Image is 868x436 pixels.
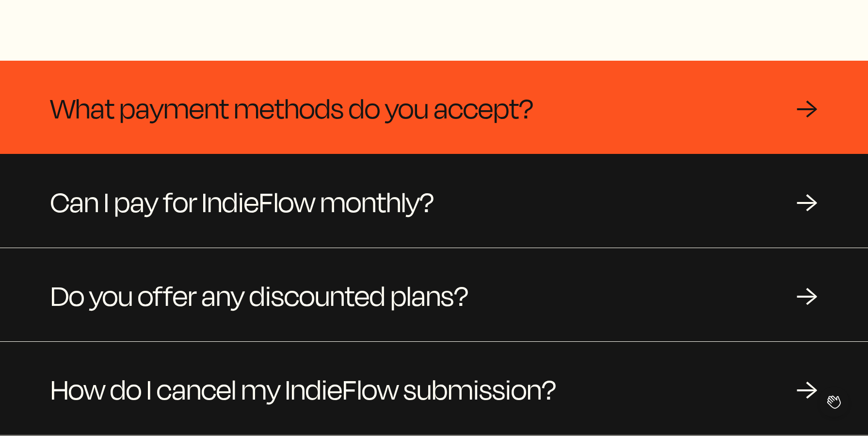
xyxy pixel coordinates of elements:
[796,280,818,309] div: →
[50,84,533,131] span: What payment methods do you accept?
[796,93,818,122] div: →
[820,387,849,417] iframe: Toggle Customer Support
[796,186,818,216] div: →
[50,271,468,318] span: Do you offer any discounted plans?
[50,178,434,224] span: Can I pay for IndieFlow monthly?
[50,365,556,412] span: How do I cancel my IndieFlow submission?
[796,374,818,403] div: →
